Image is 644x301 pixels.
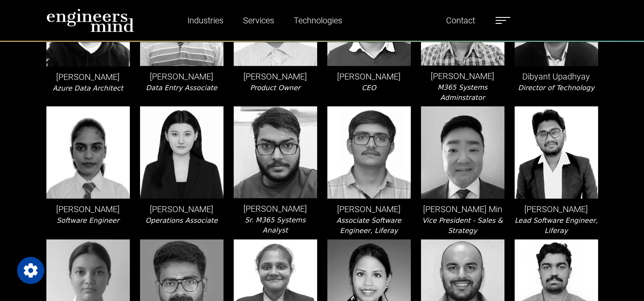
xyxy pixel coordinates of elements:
img: leader-img [234,106,317,199]
i: Director of Technology [518,84,595,92]
img: leader-img [140,106,223,199]
i: Azure Data Architect [53,84,123,92]
a: Contact [443,11,478,30]
img: leader-img [46,106,130,199]
i: Sr. M365 Systems Analyst [245,216,306,234]
i: Product Owner [250,84,300,92]
i: Software Engineer [57,216,119,224]
p: Dibyant Upadhyay [515,70,598,83]
p: [PERSON_NAME] [140,203,223,216]
p: [PERSON_NAME] [421,70,504,82]
i: Operations Associate [146,216,218,224]
img: logo [46,9,134,32]
p: [PERSON_NAME] [46,71,130,83]
img: leader-img [327,106,411,199]
p: [PERSON_NAME] [327,70,411,83]
i: Lead Software Engineer, Liferay [515,216,598,235]
p: [PERSON_NAME] [140,70,223,83]
a: Industries [184,11,227,30]
i: CEO [362,84,376,92]
p: [PERSON_NAME] [234,202,317,215]
a: Technologies [290,11,346,30]
p: [PERSON_NAME] [515,203,598,216]
i: M365 Systems Adminstrator [438,83,487,102]
img: leader-img [421,106,504,199]
img: leader-img [515,106,598,199]
p: [PERSON_NAME] [234,70,317,83]
p: [PERSON_NAME] Min [421,203,504,216]
a: Services [240,11,278,30]
i: Associate Software Engineer, Liferay [336,216,401,235]
i: Data Entry Associate [146,84,218,92]
p: [PERSON_NAME] [46,203,130,216]
p: [PERSON_NAME] [327,203,411,216]
i: Vice President - Sales & Strategy [422,216,503,235]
